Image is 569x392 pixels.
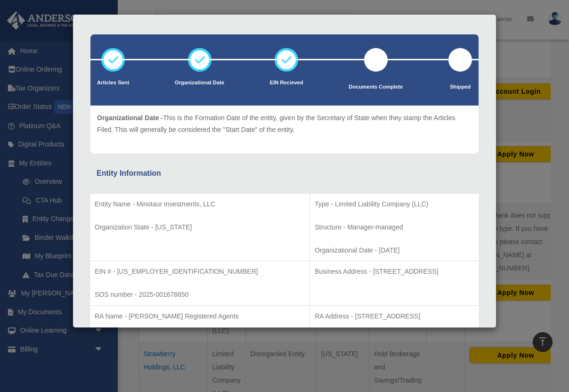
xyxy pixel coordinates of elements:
[95,289,305,301] p: SOS number - 2025-001678650
[315,266,474,278] p: Business Address - [STREET_ADDRESS]
[95,266,305,278] p: EIN # - [US_EMPLOYER_IDENTIFICATION_NUMBER]
[95,198,305,210] p: Entity Name - Minotaur Investments, LLC
[95,221,305,233] p: Organization State - [US_STATE]
[315,245,474,256] p: Organizational Date - [DATE]
[349,82,403,92] p: Documents Complete
[97,114,163,122] span: Organizational Date -
[95,310,305,322] p: RA Name - [PERSON_NAME] Registered Agents
[448,82,472,92] p: Shipped
[175,78,224,88] p: Organizational Date
[97,167,472,180] div: Entity Information
[315,221,474,233] p: Structure - Manager-managed
[315,310,474,322] p: RA Address - [STREET_ADDRESS]
[270,78,303,88] p: EIN Recieved
[97,78,129,88] p: Articles Sent
[97,112,472,135] p: This is the Formation Date of the entity, given by the Secretary of State when they stamp the Art...
[315,198,474,210] p: Type - Limited Liability Company (LLC)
